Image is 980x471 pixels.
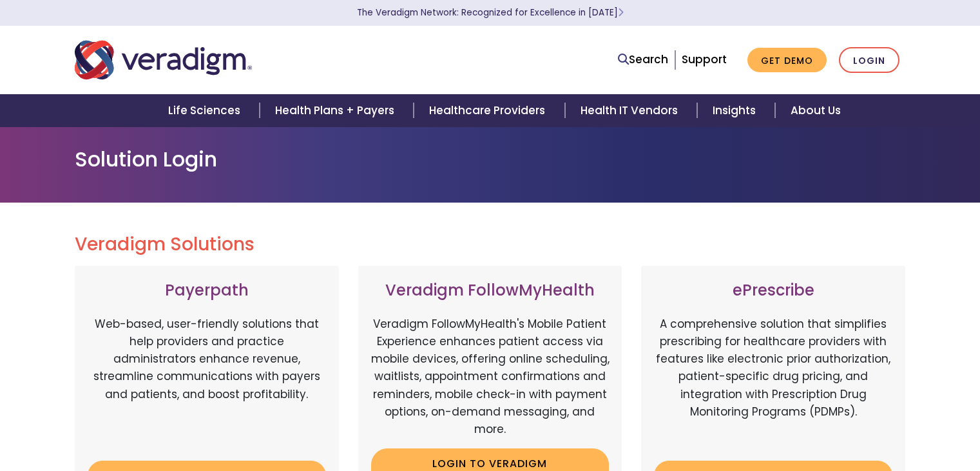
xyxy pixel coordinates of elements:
a: About Us [775,94,856,127]
a: Get Demo [747,48,827,73]
h1: Solution Login [75,147,906,172]
a: Health Plans + Payers [260,94,414,127]
h2: Veradigm Solutions [75,234,906,256]
a: The Veradigm Network: Recognized for Excellence in [DATE]Learn More [357,6,624,19]
h3: Payerpath [88,281,326,300]
p: A comprehensive solution that simplifies prescribing for healthcare providers with features like ... [654,316,892,451]
p: Veradigm FollowMyHealth's Mobile Patient Experience enhances patient access via mobile devices, o... [371,316,610,438]
h3: ePrescribe [654,281,892,300]
a: Insights [697,94,775,127]
p: Web-based, user-friendly solutions that help providers and practice administrators enhance revenu... [88,316,326,451]
a: Life Sciences [153,94,260,127]
h3: Veradigm FollowMyHealth [371,281,610,300]
a: Search [618,51,668,68]
a: Support [682,52,727,67]
a: Healthcare Providers [414,94,564,127]
a: Login [839,47,899,74]
span: Learn More [618,6,624,19]
img: Veradigm logo [75,39,252,81]
a: Health IT Vendors [565,94,697,127]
